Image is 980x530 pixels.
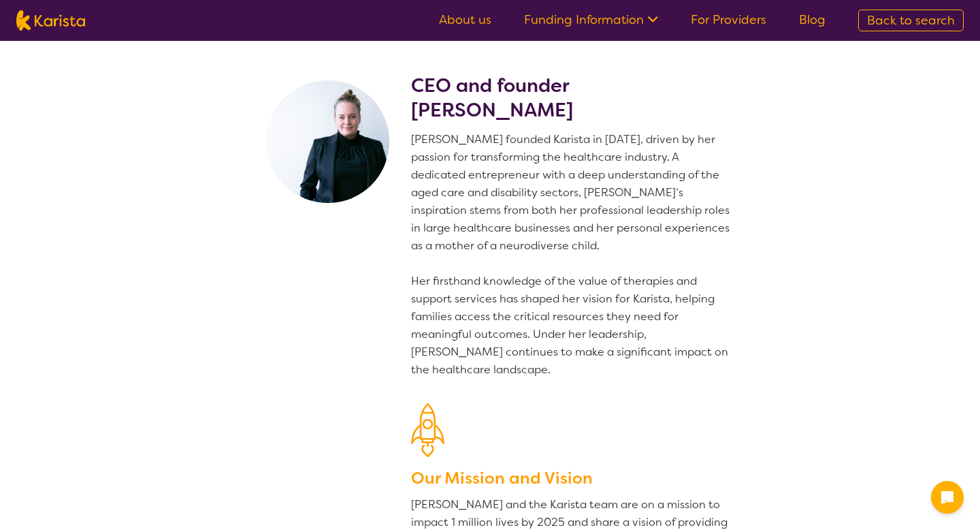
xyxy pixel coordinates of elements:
[799,12,826,28] a: Blog
[411,403,444,457] img: Our Mission
[867,12,955,29] span: Back to search
[524,12,658,28] a: Funding Information
[411,466,735,490] h3: Our Mission and Vision
[411,74,735,123] h2: CEO and founder [PERSON_NAME]
[691,12,766,28] a: For Providers
[411,131,735,379] p: [PERSON_NAME] founded Karista in [DATE], driven by her passion for transforming the healthcare in...
[858,10,964,31] a: Back to search
[16,10,85,31] img: Karista logo
[439,12,491,28] a: About us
